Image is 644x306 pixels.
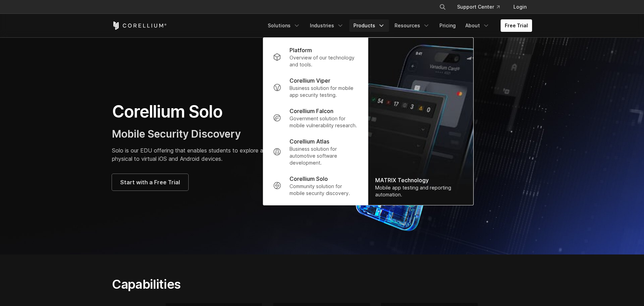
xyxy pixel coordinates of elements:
a: Corellium Viper Business solution for mobile app security testing. [267,72,364,103]
a: Industries [306,19,348,32]
a: Login [508,1,532,13]
a: Corellium Falcon Government solution for mobile vulnerability research. [267,103,364,133]
a: Corellium Home [112,21,167,30]
p: Community solution for mobile security discovery. [290,183,358,197]
div: Navigation Menu [431,1,532,13]
p: Overview of our technology and tools. [290,54,358,68]
a: Platform Overview of our technology and tools. [267,42,364,72]
a: Support Center [452,1,505,13]
button: Search [436,1,449,13]
a: MATRIX Technology Mobile app testing and reporting automation. [368,38,473,205]
img: Matrix_WebNav_1x [368,38,473,205]
h1: Corellium Solo [112,101,315,122]
div: Mobile app testing and reporting automation. [375,184,466,198]
p: Business solution for mobile app security testing. [290,85,358,99]
a: About [461,19,494,32]
p: Business solution for automotive software development. [290,146,358,166]
a: Solutions [264,19,304,32]
a: Corellium Solo Community solution for mobile security discovery. [267,170,364,201]
a: Free Trial [501,19,532,32]
p: Solo is our EDU offering that enables students to explore and shift work from physical to virtual... [112,146,315,163]
h2: Capabilities [112,277,387,292]
div: MATRIX Technology [375,176,466,184]
a: Corellium Atlas Business solution for automotive software development. [267,133,364,170]
p: Corellium Falcon [290,107,333,115]
span: Mobile Security Discovery [112,128,241,140]
p: Platform [290,46,312,54]
div: Navigation Menu [264,19,532,32]
a: Products [349,19,389,32]
a: Resources [390,19,434,32]
p: Corellium Viper [290,76,330,85]
a: Start with a Free Trial [112,174,188,191]
p: Corellium Solo [290,175,328,183]
p: Corellium Atlas [290,137,329,146]
p: Government solution for mobile vulnerability research. [290,115,358,129]
a: Pricing [435,19,460,32]
span: Start with a Free Trial [120,178,180,186]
